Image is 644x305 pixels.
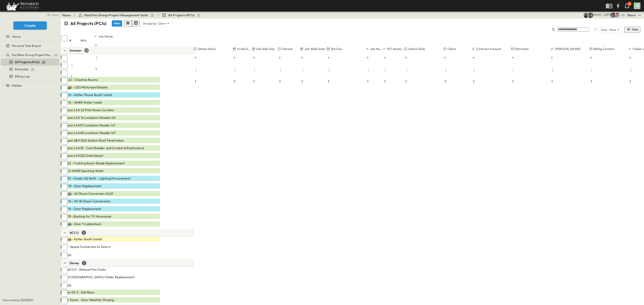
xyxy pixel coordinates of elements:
button: Sort [94,43,98,47]
span: Billing Log [15,74,30,79]
span: Amazon LAX2&3 Data Depot [61,153,103,158]
span: LAX 10 - Door Troubleshoot [61,222,101,226]
span: Amazon LAX57 Lockdown Reader Inf [61,123,115,127]
a: All Projects (PCIs) [1,59,58,65]
span: LAX 22 - CEO Motorized Shades [61,85,108,90]
input: Select row [61,161,68,167]
a: All Projects (PCIs) [162,13,201,17]
span: Amazon SB11 DAS System Roof Penetration [61,138,124,143]
span: LAX 22 - Creative Rooms [61,77,98,82]
div: table view [124,20,140,27]
input: Select all rows [61,35,68,42]
span: Estimates [15,67,29,71]
div: Billing Logtest [1,73,59,80]
span: SB11 - Space Conversion to Zone 4 [61,244,111,249]
input: Select row [61,70,68,76]
p: None [609,27,616,32]
input: Select row [61,192,68,198]
input: Select row [61,267,68,274]
div: 7 [82,261,86,265]
span: Amazon LAX78 - Card Reader and Conduit Infrastructure [61,146,144,150]
input: Select row [61,131,68,137]
p: 8 [629,2,630,6]
div: # [69,34,80,47]
input: Select row [61,154,68,160]
a: Facilities Group Project Management Suite [78,13,155,17]
span: LAX78 - Backing for TV Announcer [61,214,112,219]
span: ACCO [GEOGRAPHIC_DATA] Chiller Replacement [61,275,134,279]
input: Select row [61,55,68,61]
div: 23 [84,48,89,53]
span: LAX 10 - AV Room Conversion 04.01 [61,191,113,196]
input: Select row [61,222,68,228]
div: Filter [626,27,639,32]
span: All Projects (PCIs) [168,13,195,17]
span: close [51,13,58,17]
input: Select row [61,298,68,304]
span: Disney [70,261,79,265]
div: Info [80,34,94,47]
p: Client [158,21,166,26]
input: Select row [61,176,68,183]
input: Select row [61,100,68,107]
a: Estimates [1,66,58,72]
button: Create [13,21,47,29]
nav: breadcrumbs [62,13,203,17]
span: LAX 16 - Kotter Booth Install [61,237,102,241]
img: Saul Zepeda (saul.zepeda@swinerton.com) [610,13,616,18]
a: Personal Task Board [1,43,58,49]
input: Select row [61,184,68,190]
div: Pat Gil (pgil@swinerton.com) [607,13,611,17]
div: Estimatestest [1,66,59,73]
span: Amazon LAX 16 Lockdown Reader Inf [61,115,116,120]
div: Juan Sanchez (juan.sanchez@swinerton.com) [603,13,607,17]
input: Select row [61,63,68,69]
div: Facilities Group Project Management Suitetest [1,51,59,58]
button: New [112,20,122,27]
div: JS [634,2,640,9]
p: Job Name [98,34,113,39]
span: LAX 78 - Door Replacement [61,184,102,188]
span: ACCO [70,231,79,235]
input: Select row [61,214,68,221]
span: LAX 10 - Kotter Phone Booth Install [61,93,112,97]
span: UCI ACCO - Exhaust Fan Curbs [61,267,106,272]
input: Select row [61,85,68,92]
input: Select row [61,138,68,145]
span: Home [12,34,21,39]
input: Select row [61,283,68,289]
span: Disney GC3 - Edit Bays [61,290,94,295]
span: LAX 16 - Door Replacement [61,207,101,211]
input: Select row [61,252,68,259]
input: Select row [61,237,68,243]
div: Sebastian Canal (sebastian.canal@swinerton.com) [598,13,602,17]
span: LAX 16 - AV (8) Room Conversions [61,199,110,203]
input: Select row [61,116,68,122]
img: 6c363589ada0b36f064d841b69d3a419a338230e66bb0a533688fa5cc3e9e735.png [5,1,40,10]
p: All Projects (PCIs) [70,20,106,27]
input: Select row [61,207,68,213]
input: Select row [61,78,68,84]
a: Facilities Group Project Management Suite [6,52,58,58]
p: Group by: [143,21,157,26]
input: Select row [61,146,68,152]
span: LAX22 - Training Room Shade Replacement [61,161,125,165]
a: Billing Log [1,73,58,79]
button: Filter [624,27,640,33]
span: Facilities Group Project Management Suite [12,53,53,57]
span: LAX35 - Studio 126 Refit - Lighting Procurement [61,176,130,181]
input: Select row [61,199,68,205]
button: kanban view [132,20,140,27]
input: Select row [61,93,68,99]
div: All Projects (PCIs)test [1,58,59,66]
input: Select row [61,245,68,251]
a: Home [62,13,71,17]
img: Aaron Anderson (aaron.anderson@swinerton.com) [615,13,620,18]
span: Amazon LAX 22 Pitch Room Curtains [61,108,114,112]
input: Select row [61,169,68,175]
span: Amazon LAX48 Lockdown Reader Inf [61,131,115,135]
div: Share [627,13,636,17]
span: Amazon [70,48,81,52]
